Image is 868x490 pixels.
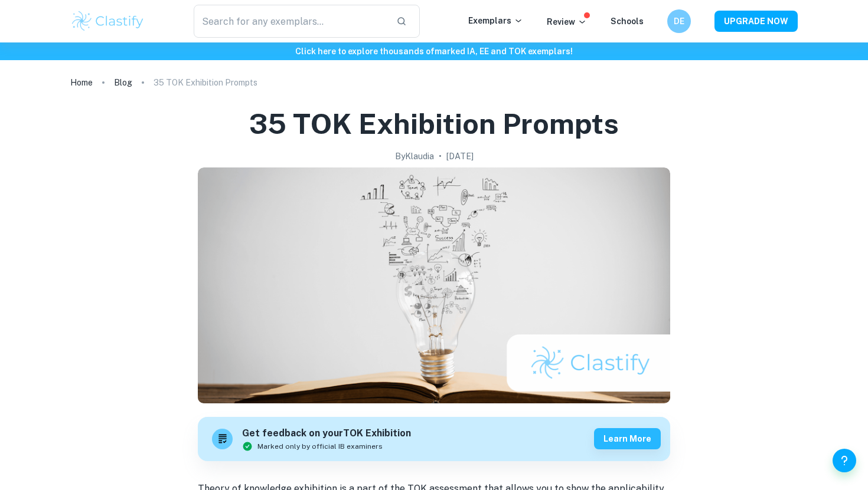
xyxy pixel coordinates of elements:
[611,17,644,26] a: Schools
[194,5,387,38] input: Search for any exemplars...
[833,449,856,472] button: Help and Feedback
[395,150,434,163] h2: By Klaudia
[249,105,619,143] h1: 35 TOK Exhibition Prompts
[114,74,132,91] a: Blog
[242,426,411,441] h6: Get feedback on your TOK Exhibition
[547,15,587,28] p: Review
[70,9,145,33] img: Clastify logo
[594,428,661,449] button: Learn more
[70,74,93,91] a: Home
[673,15,686,28] h6: DE
[667,9,691,33] button: DE
[714,11,798,32] button: UPGRADE NOW
[2,45,866,58] h6: Click here to explore thousands of marked IA, EE and TOK exemplars !
[198,167,670,403] img: 35 TOK Exhibition Prompts cover image
[439,150,442,163] p: •
[198,417,670,461] a: Get feedback on yourTOK ExhibitionMarked only by official IB examinersLearn more
[257,441,383,452] span: Marked only by official IB examiners
[154,76,257,89] p: 35 TOK Exhibition Prompts
[468,14,523,27] p: Exemplars
[446,150,474,163] h2: [DATE]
